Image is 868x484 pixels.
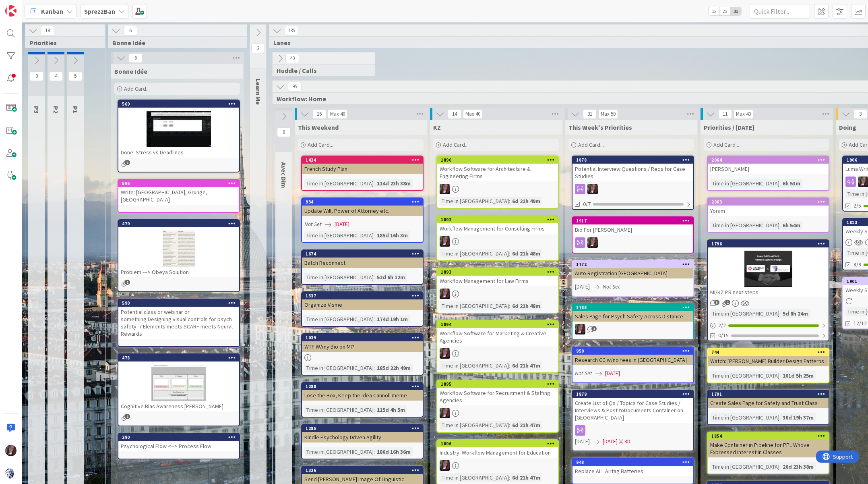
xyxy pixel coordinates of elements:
[711,199,829,205] div: 2063
[572,237,693,248] div: TD
[118,147,239,158] div: Done: Stress vs Deadlines
[375,405,407,414] div: 115d 4h 5m
[440,197,509,206] div: Time in [GEOGRAPHIC_DATA]
[572,355,693,365] div: Research CC w/no fees in [GEOGRAPHIC_DATA]
[302,383,423,390] div: 1288
[572,391,693,423] div: 1879Create List of Qs / Topics for Case Studies / Interviews & Post toDocuments Container on [GEO...
[587,184,598,194] img: TD
[437,216,558,234] div: 1892Workflow Management for Consulting Firms
[124,26,137,35] span: 6
[114,67,147,75] span: Bonne Idée
[710,413,779,422] div: Time in [GEOGRAPHIC_DATA]
[510,197,542,206] div: 6d 21h 49m
[509,421,510,430] span: :
[302,198,423,206] div: 934
[30,71,43,81] span: 9
[441,322,558,327] div: 1894
[306,467,423,473] div: 1326
[118,307,239,339] div: Potential class or webinar or something:Designing visual controls for psych safety: 7 Elements me...
[437,408,558,418] div: TD
[708,287,829,297] div: MI/KZ PR next steps
[440,408,450,418] img: TD
[440,361,509,370] div: Time in [GEOGRAPHIC_DATA]
[718,331,729,340] span: 0/15
[719,7,730,15] span: 2x
[510,249,542,258] div: 6d 21h 48m
[708,156,829,174] div: 2064[PERSON_NAME]
[572,304,693,322] div: 1788Sales Page for Psych Safety Across Distance
[5,467,17,479] img: avatar
[306,426,423,431] div: 1285
[576,305,693,310] div: 1788
[125,280,130,285] span: 1
[118,220,239,277] div: 479Problem ---> Obeya Solution
[251,44,265,53] span: 2
[41,6,63,16] span: Kanban
[306,335,423,341] div: 1039
[306,157,423,163] div: 1424
[710,179,779,188] div: Time in [GEOGRAPHIC_DATA]
[118,401,239,411] div: Cognitive Bias Awareness [PERSON_NAME]
[711,349,829,355] div: 744
[437,268,558,286] div: 1893Workflow Management for Law Firms
[572,156,693,181] div: 1878Potential Interview Questions / Reqs for Case Studies
[440,236,450,247] img: TD
[708,320,829,330] div: 2/2
[437,388,558,405] div: Workflow Software for Recruitment & Staffing Agencies
[441,269,558,275] div: 1893
[710,462,779,471] div: Time in [GEOGRAPHIC_DATA]
[304,405,374,414] div: Time in [GEOGRAPHIC_DATA]
[576,262,693,267] div: 1772
[302,156,423,174] div: 1424French Study Plan
[509,473,510,482] span: :
[572,304,693,311] div: 1788
[302,299,423,310] div: Organize Visme
[280,162,288,188] span: Avec Dim
[71,106,79,113] span: P1
[118,180,239,187] div: 596
[118,299,239,339] div: 590Potential class or webinar or something:Designing visual controls for psych safety: 7 Elements...
[122,355,239,361] div: 478
[302,425,423,442] div: 1285Kindle Psychology Driven Agility
[122,221,239,226] div: 479
[575,324,585,334] img: TD
[572,184,693,194] div: TD
[437,328,558,346] div: Workflow Software for Marketing & Creative Agencies
[718,109,732,119] span: 11
[601,112,616,116] div: Max 50
[5,5,17,17] img: Visit kanbanzone.com
[448,109,461,119] span: 14
[572,347,693,365] div: 950Research CC w/no fees in [GEOGRAPHIC_DATA]
[708,391,829,398] div: 1791
[781,179,802,188] div: 6h 53m
[122,181,239,186] div: 596
[330,112,345,116] div: Max 40
[576,459,693,465] div: 948
[302,334,423,341] div: 1039
[122,300,239,306] div: 590
[304,231,374,240] div: Time in [GEOGRAPHIC_DATA]
[433,123,441,131] span: KZ
[437,276,558,286] div: Workflow Management for Law Firms
[374,447,375,456] span: :
[118,434,239,451] div: 290Psychological Flow <--> Process Flow
[603,437,618,446] span: [DATE]
[583,109,597,119] span: 31
[118,220,239,227] div: 479
[708,206,829,216] div: Yoram
[335,220,349,228] span: [DATE]
[572,217,693,224] div: 1917
[708,156,829,164] div: 2064
[277,66,365,75] span: Huddle / Calls
[510,301,542,310] div: 6d 21h 48m
[710,221,779,230] div: Time in [GEOGRAPHIC_DATA]
[304,447,374,456] div: Time in [GEOGRAPHIC_DATA]
[708,432,829,440] div: 1854
[509,301,510,310] span: :
[854,319,867,328] span: 12/12
[708,391,829,408] div: 1791Create Sales Page for Safety and Trust Class
[572,466,693,476] div: Replace ALL Airtag Batteries
[375,179,413,188] div: 114d 23h 38m
[52,106,60,113] span: P2
[440,460,450,471] img: TD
